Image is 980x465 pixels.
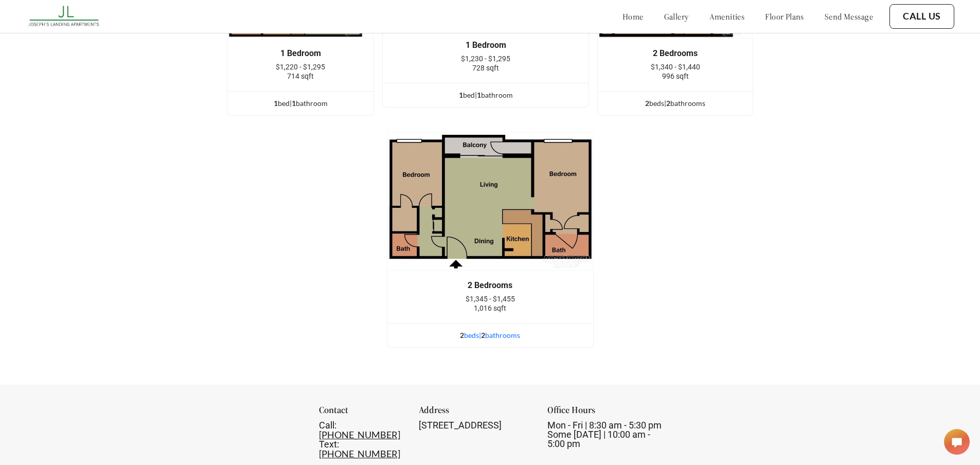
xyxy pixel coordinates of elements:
[319,429,400,440] a: [PHONE_NUMBER]
[474,304,506,312] span: 1,016 sqft
[274,99,278,108] span: 1
[419,405,533,421] div: Address
[387,330,593,341] div: bed s | bathroom s
[398,41,573,50] div: 1 Bedroom
[319,405,405,421] div: Contact
[662,72,689,80] span: 996 sqft
[319,448,400,459] a: [PHONE_NUMBER]
[460,331,464,339] span: 2
[547,405,662,421] div: Office Hours
[292,99,296,108] span: 1
[666,99,670,108] span: 2
[481,331,485,339] span: 2
[903,11,941,22] a: Call Us
[547,429,650,449] span: Some [DATE] | 10:00 am - 5:00 pm
[287,72,314,80] span: 714 sqft
[383,90,589,101] div: bed | bathroom
[547,421,662,449] div: Mon - Fri | 8:30 am - 5:30 pm
[889,4,954,29] button: Call Us
[276,63,325,71] span: $1,220 - $1,295
[387,132,594,271] img: example
[461,55,510,63] span: $1,230 - $1,295
[459,91,463,99] span: 1
[622,11,644,22] a: home
[664,11,689,22] a: gallery
[709,11,745,22] a: amenities
[645,99,649,108] span: 2
[613,49,737,58] div: 2 Bedrooms
[765,11,804,22] a: floor plans
[403,281,578,290] div: 2 Bedrooms
[466,295,515,303] span: $1,345 - $1,455
[227,98,374,109] div: bed | bathroom
[651,63,700,71] span: $1,340 - $1,440
[472,64,499,72] span: 728 sqft
[319,420,336,431] span: Call:
[419,421,533,430] div: [STREET_ADDRESS]
[477,91,481,99] span: 1
[243,49,359,58] div: 1 Bedroom
[319,439,339,450] span: Text:
[598,98,753,109] div: bed s | bathroom s
[825,11,873,22] a: send message
[26,3,103,30] img: josephs_landing_logo.png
